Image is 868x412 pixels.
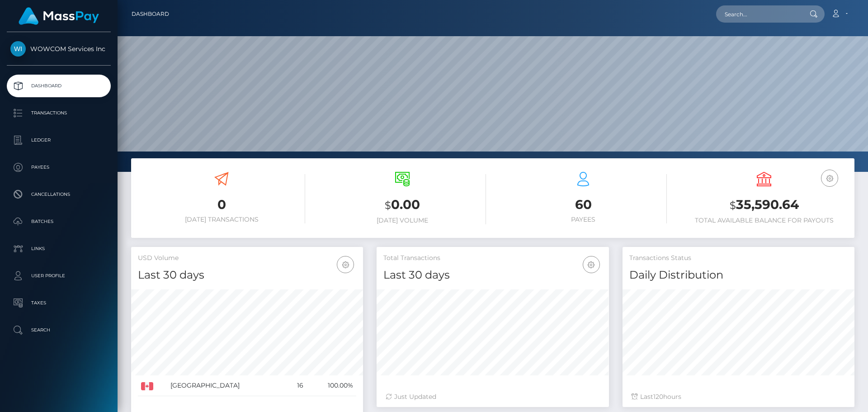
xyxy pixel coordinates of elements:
[10,79,107,93] p: Dashboard
[7,210,111,233] a: Batches
[132,5,169,24] a: Dashboard
[7,129,111,152] a: Ledger
[500,216,667,223] h6: Payees
[7,75,111,97] a: Dashboard
[7,45,111,53] span: WOWCOM Services Inc
[680,217,848,224] h6: Total Available Balance for Payouts
[307,375,357,396] td: 100.00%
[10,215,107,228] p: Batches
[138,254,356,263] h5: USD Volume
[7,265,111,287] a: User Profile
[716,5,801,23] input: Search...
[287,375,307,396] td: 16
[629,254,848,263] h5: Transactions Status
[138,216,305,223] h6: [DATE] Transactions
[386,392,599,402] div: Just Updated
[10,323,107,337] p: Search
[7,237,111,260] a: Links
[7,183,111,206] a: Cancellations
[138,267,356,283] h4: Last 30 days
[319,196,486,214] h3: 0.00
[10,188,107,201] p: Cancellations
[167,375,287,396] td: [GEOGRAPHIC_DATA]
[10,106,107,120] p: Transactions
[653,393,663,401] span: 120
[19,7,99,25] img: MassPay Logo
[10,269,107,283] p: User Profile
[319,217,486,224] h6: [DATE] Volume
[385,199,391,212] small: $
[730,199,736,212] small: $
[500,196,667,213] h3: 60
[629,267,848,283] h4: Daily Distribution
[10,242,107,256] p: Links
[10,161,107,174] p: Payees
[383,267,602,283] h4: Last 30 days
[680,196,848,214] h3: 35,590.64
[10,133,107,147] p: Ledger
[10,41,26,57] img: WOWCOM Services Inc
[138,196,305,213] h3: 0
[383,254,602,263] h5: Total Transactions
[7,319,111,341] a: Search
[7,292,111,314] a: Taxes
[7,156,111,179] a: Payees
[7,102,111,124] a: Transactions
[10,296,107,310] p: Taxes
[632,392,845,402] div: Last hours
[141,382,153,390] img: CA.png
